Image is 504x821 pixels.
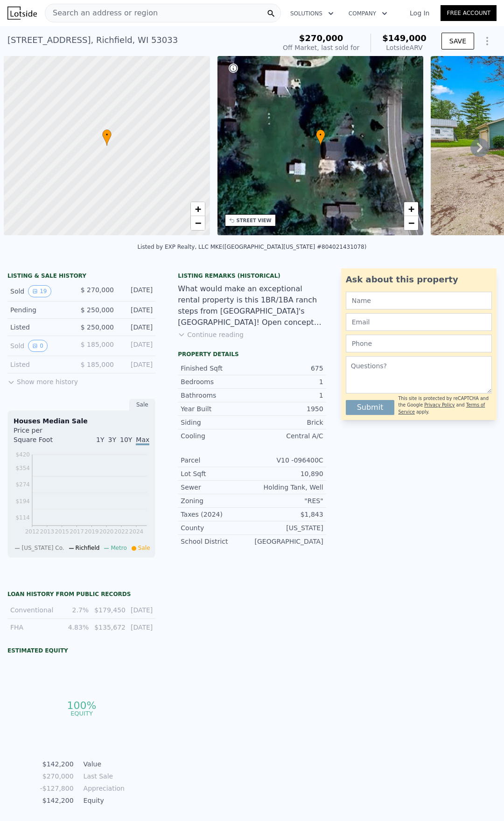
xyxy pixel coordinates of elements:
[346,313,492,331] input: Email
[346,335,492,352] input: Phone
[10,305,73,315] div: Pending
[382,43,427,52] div: Lotside ARV
[76,545,100,551] span: Richfield
[55,528,70,535] tspan: 2015
[10,623,59,632] div: FHA
[15,498,30,505] tspan: $194
[299,33,343,43] span: $270,000
[102,131,112,139] span: •
[82,759,124,769] td: Value
[408,203,414,215] span: +
[28,285,51,297] button: View historical data
[28,340,48,352] button: View historical data
[138,545,150,551] span: Sale
[14,416,149,426] div: Houses Median Sale
[398,402,485,414] a: Terms of Service
[252,496,323,505] div: "RES"
[40,795,74,806] td: $142,200
[341,5,395,22] button: Company
[181,496,252,505] div: Zoning
[404,216,418,230] a: Zoom out
[15,482,30,488] tspan: $274
[283,43,359,52] div: Off Market, last sold for
[40,783,74,793] td: -$127,800
[382,33,427,43] span: $149,000
[81,306,114,314] span: $ 250,000
[346,292,492,309] input: Name
[121,360,153,369] div: [DATE]
[64,605,89,615] div: 2.7%
[181,510,252,519] div: Taxes (2024)
[7,272,155,281] div: LISTING & SALE HISTORY
[10,285,73,297] div: Sold
[121,340,153,352] div: [DATE]
[15,514,30,521] tspan: $114
[136,436,149,445] span: Max
[181,469,252,478] div: Lot Sqft
[181,523,252,533] div: County
[128,605,153,615] div: [DATE]
[191,216,205,230] a: Zoom out
[10,340,73,352] div: Sold
[181,418,252,427] div: Siding
[178,330,244,339] button: Continue reading
[128,623,153,632] div: [DATE]
[82,771,124,781] td: Last Sale
[316,129,325,146] div: •
[121,285,153,297] div: [DATE]
[252,377,323,386] div: 1
[178,351,326,358] div: Property details
[81,286,114,294] span: $ 270,000
[181,391,252,400] div: Bathrooms
[94,605,123,615] div: $179,450
[7,373,78,386] button: Show more history
[346,400,395,415] button: Submit
[102,129,112,146] div: •
[138,244,367,250] div: Listed by EXP Realty, LLC MKE ([GEOGRAPHIC_DATA][US_STATE] #804021431078)
[181,431,252,441] div: Cooling
[84,528,99,535] tspan: 2019
[7,590,155,598] div: Loan history from public records
[478,32,497,50] button: Show Options
[99,528,114,535] tspan: 2020
[81,361,114,368] span: $ 185,000
[10,605,59,615] div: Conventional
[111,545,126,551] span: Metro
[252,364,323,373] div: 675
[82,783,124,793] td: Appreciation
[252,431,323,441] div: Central A/C
[346,273,492,286] div: Ask about this property
[40,771,74,781] td: $270,000
[178,283,326,328] div: What would make an exceptional rental property is this 1BR/1BA ranch steps from [GEOGRAPHIC_DATA]...
[252,510,323,519] div: $1,843
[399,8,441,18] a: Log In
[398,395,492,415] div: This site is protected by reCAPTCHA and the Google and apply.
[404,202,418,216] a: Zoom in
[195,203,201,215] span: +
[64,623,89,632] div: 4.83%
[21,545,64,551] span: [US_STATE] Co.
[408,217,414,229] span: −
[252,391,323,400] div: 1
[252,537,323,546] div: [GEOGRAPHIC_DATA]
[81,323,114,331] span: $ 250,000
[114,528,129,535] tspan: 2022
[252,483,323,492] div: Holding Tank, Well
[252,469,323,478] div: 10,890
[181,456,252,465] div: Parcel
[40,528,55,535] tspan: 2013
[316,131,325,139] span: •
[15,451,30,458] tspan: $420
[67,700,96,711] tspan: 100%
[120,436,132,443] span: 10Y
[195,217,201,229] span: −
[7,7,37,20] img: Lotside
[181,364,252,373] div: Finished Sqft
[7,34,178,47] div: [STREET_ADDRESS] , Richfield , WI 53033
[70,528,84,535] tspan: 2017
[10,323,73,332] div: Listed
[108,436,116,443] span: 3Y
[70,709,93,716] tspan: equity
[181,483,252,492] div: Sewer
[81,341,114,348] span: $ 185,000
